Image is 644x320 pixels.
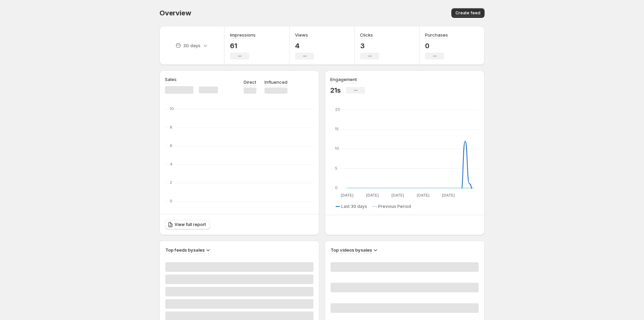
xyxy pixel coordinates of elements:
[295,31,308,38] h3: Views
[341,193,353,198] text: [DATE]
[425,42,448,50] p: 0
[335,146,339,151] text: 10
[331,246,372,253] h3: Top videos by sales
[341,204,367,209] span: Last 30 days
[425,31,448,38] h3: Purchases
[417,193,429,198] text: [DATE]
[165,246,205,253] h3: Top feeds by sales
[378,204,411,209] span: Previous Period
[170,106,174,111] text: 10
[159,9,191,17] span: Overview
[360,31,373,38] h3: Clicks
[391,193,404,198] text: [DATE]
[230,31,256,38] h3: Impressions
[360,42,379,50] p: 3
[183,42,201,49] p: 30 days
[165,76,177,83] h3: Sales
[366,193,379,198] text: [DATE]
[170,199,172,203] text: 0
[455,10,480,16] span: Create feed
[451,8,485,18] button: Create feed
[170,162,172,166] text: 4
[442,193,455,198] text: [DATE]
[230,42,256,50] p: 61
[265,79,287,85] p: Influenced
[170,180,172,185] text: 2
[165,220,210,229] a: View full report
[170,143,172,148] text: 6
[244,79,256,85] p: Direct
[295,42,314,50] p: 4
[335,107,340,112] text: 20
[335,126,339,131] text: 15
[335,166,337,171] text: 5
[170,125,172,130] text: 8
[330,76,357,83] h3: Engagement
[330,86,340,94] p: 21s
[175,222,206,227] span: View full report
[335,185,338,190] text: 0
